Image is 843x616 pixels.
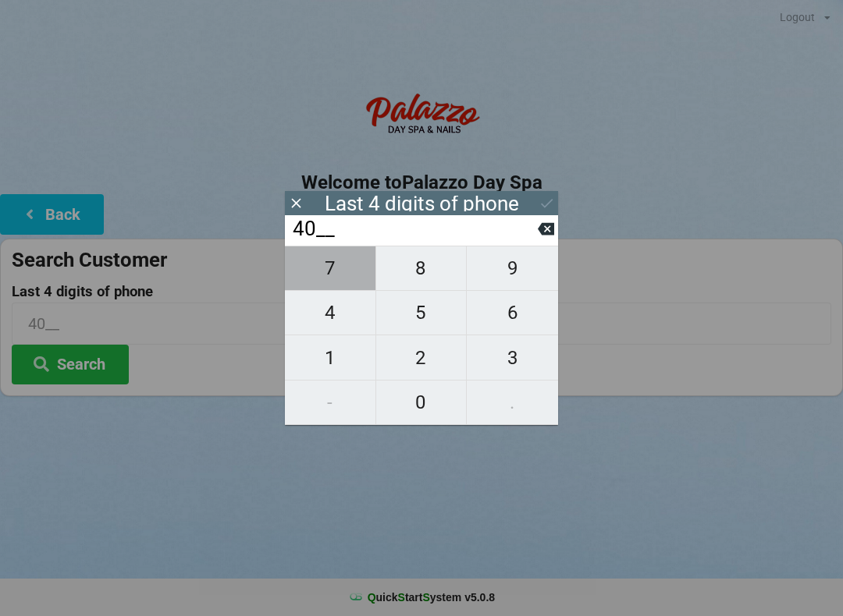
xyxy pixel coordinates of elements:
[376,291,468,335] button: 5
[285,252,375,285] span: 7
[376,252,467,285] span: 8
[376,296,467,329] span: 5
[285,296,375,329] span: 4
[467,296,558,329] span: 6
[467,342,558,374] span: 3
[467,291,558,335] button: 6
[467,252,558,285] span: 9
[376,246,468,291] button: 8
[467,246,558,291] button: 9
[285,335,376,380] button: 1
[285,342,375,374] span: 1
[285,291,376,335] button: 4
[467,335,558,380] button: 3
[376,386,467,419] span: 0
[376,381,468,425] button: 0
[376,335,468,380] button: 2
[285,246,376,291] button: 7
[376,342,467,374] span: 2
[325,196,519,211] div: Last 4 digits of phone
